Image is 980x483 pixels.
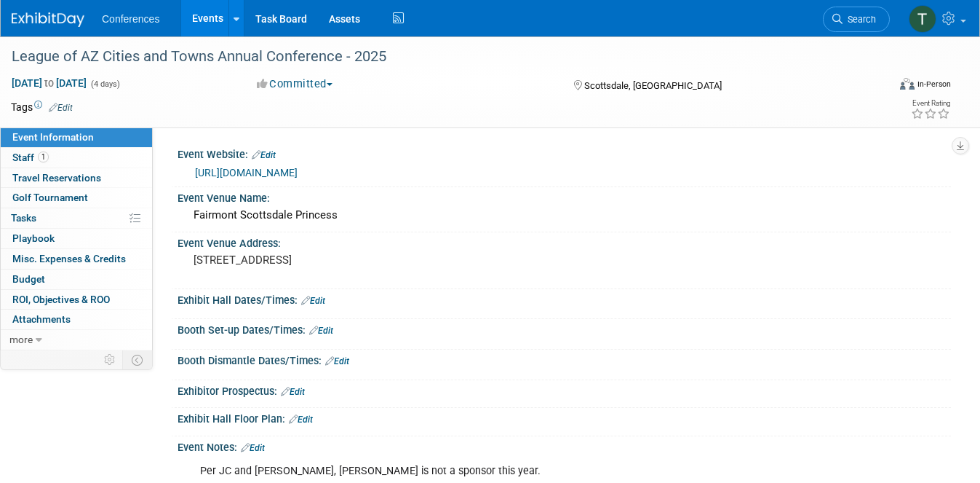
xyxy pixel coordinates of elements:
[1,188,152,208] a: Golf Tournament
[194,254,484,267] pre: [STREET_ADDRESS]
[1,168,152,188] a: Travel Reservations
[917,79,951,90] div: In-Person
[909,5,936,33] img: Tiffany Ellington
[900,78,915,90] img: Format-Inperson.png
[325,356,349,366] a: Edit
[178,232,951,251] div: Event Venue Address:
[12,12,84,27] img: ExhibitDay
[38,152,49,162] span: 1
[11,76,87,90] span: [DATE] [DATE]
[252,150,276,160] a: Edit
[12,253,126,264] span: Misc. Expenses & Credits
[89,79,120,89] span: (4 days)
[178,436,951,455] div: Event Notes:
[178,408,951,427] div: Exhibit Hall Floor Plan:
[289,415,313,425] a: Edit
[12,152,49,163] span: Staff
[42,77,56,89] span: to
[823,7,890,32] a: Search
[12,192,88,203] span: Golf Tournament
[584,80,722,91] span: Scottsdale, [GEOGRAPHIC_DATA]
[9,334,33,345] span: more
[178,319,951,338] div: Booth Set-up Dates/Times:
[178,289,951,308] div: Exhibit Hall Dates/Times:
[911,100,950,107] div: Event Rating
[301,296,325,306] a: Edit
[11,212,36,224] span: Tasks
[12,273,45,285] span: Budget
[842,14,876,25] span: Search
[11,100,73,114] td: Tags
[178,187,951,205] div: Event Venue Name:
[195,167,298,178] a: [URL][DOMAIN_NAME]
[49,103,73,113] a: Edit
[1,290,152,310] a: ROI, Objectives & ROO
[12,131,94,143] span: Event Information
[178,350,951,369] div: Booth Dismantle Dates/Times:
[7,44,871,70] div: League of AZ Cities and Towns Annual Conference - 2025
[813,76,951,98] div: Event Format
[178,144,951,162] div: Event Website:
[1,127,152,147] a: Event Information
[281,387,305,397] a: Edit
[252,76,338,92] button: Committed
[1,249,152,269] a: Misc. Expenses & Credits
[1,208,152,228] a: Tasks
[309,326,333,336] a: Edit
[1,229,152,248] a: Playbook
[12,232,55,244] span: Playbook
[102,13,159,25] span: Conferences
[123,350,153,369] td: Toggle Event Tabs
[188,204,940,227] div: Fairmont Scottsdale Princess
[1,148,152,168] a: Staff1
[12,172,101,184] span: Travel Reservations
[1,330,152,350] a: more
[1,310,152,329] a: Attachments
[97,350,123,369] td: Personalize Event Tab Strip
[178,380,951,399] div: Exhibitor Prospectus:
[1,270,152,289] a: Budget
[12,294,110,305] span: ROI, Objectives & ROO
[12,313,71,325] span: Attachments
[241,443,265,453] a: Edit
